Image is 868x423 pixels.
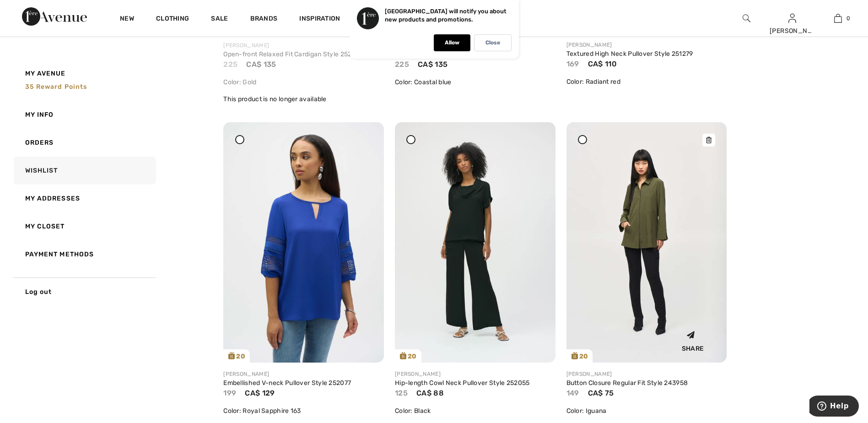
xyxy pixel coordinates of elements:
[770,26,814,36] div: [PERSON_NAME]
[395,77,555,87] div: Color: Coastal blue
[12,157,156,184] a: Wishlist
[12,277,156,306] a: Log out
[223,60,237,69] span: 225
[395,370,555,378] div: [PERSON_NAME]
[385,8,507,23] p: [GEOGRAPHIC_DATA] will notify you about new products and promotions.
[223,389,236,397] span: 199
[416,389,444,397] span: CA$ 88
[834,13,842,24] img: My Bag
[245,389,275,397] span: CA$ 129
[156,15,189,24] a: Clothing
[815,13,860,24] a: 0
[788,14,796,22] a: Sign In
[12,129,156,157] a: Orders
[485,39,500,46] p: Close
[25,83,87,91] span: 35 Reward points
[223,122,384,363] img: joseph-ribkoff-tops-black_252077_2_8a68_search.jpg
[846,14,850,22] span: 0
[566,122,727,363] img: joseph-ribkoff-tops-iguana_243958c1_96a2_search.jpg
[395,389,408,397] span: 125
[566,41,727,49] div: [PERSON_NAME]
[566,379,688,387] a: Button Closure Regular Fit Style 243958
[211,15,228,24] a: Sale
[566,60,579,68] span: 169
[25,69,66,78] span: My Avenue
[250,15,278,24] a: Brands
[743,13,750,24] img: search the website
[223,122,384,363] a: 20
[223,41,384,49] div: [PERSON_NAME]
[223,370,384,378] div: [PERSON_NAME]
[666,323,720,356] div: Share
[395,60,409,69] span: 225
[12,240,156,268] a: Payment Methods
[395,406,555,416] div: Color: Black
[395,122,555,363] a: 20
[120,15,134,24] a: New
[395,379,530,387] a: Hip-length Cowl Neck Pullover Style 252055
[22,7,87,26] img: 1ère Avenue
[566,370,727,378] div: [PERSON_NAME]
[566,406,727,416] div: Color: Iguana
[223,77,384,87] div: Color: Gold
[299,15,340,24] span: Inspiration
[223,94,384,104] p: This product is no longer available
[246,60,276,69] span: CA$ 135
[223,406,384,416] div: Color: Royal Sapphire 163
[566,50,693,58] a: Textured High Neck Pullover Style 251279
[566,77,727,87] div: Color: Radiant red
[566,389,579,397] span: 149
[588,60,617,68] span: CA$ 110
[788,13,796,24] img: My Info
[223,50,364,58] a: Open-front Relaxed Fit Cardigan Style 252904
[12,101,156,129] a: My Info
[395,122,555,363] img: joseph-ribkoff-tops-black_252055g_1_277c_search.jpg
[566,122,727,363] a: 20
[445,39,459,46] p: Allow
[12,212,156,240] a: My Closet
[809,396,859,418] iframe: Opens a widget where you can find more information
[588,389,614,397] span: CA$ 75
[418,60,447,69] span: CA$ 135
[223,379,351,387] a: Embellished V-neck Pullover Style 252077
[12,184,156,212] a: My Addresses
